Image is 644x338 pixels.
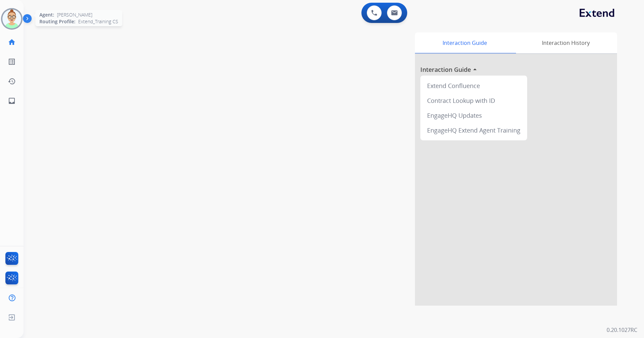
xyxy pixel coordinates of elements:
[8,97,16,105] mat-icon: inbox
[8,38,16,46] mat-icon: home
[423,93,524,108] div: Contract Lookup with ID
[78,18,118,25] span: Extend_Training CS
[423,108,524,123] div: EngageHQ Updates
[8,58,16,66] mat-icon: list_alt
[423,123,524,138] div: EngageHQ Extend Agent Training
[423,78,524,93] div: Extend Confluence
[415,32,514,53] div: Interaction Guide
[607,326,637,334] p: 0.20.1027RC
[8,77,16,85] mat-icon: history
[57,11,92,18] span: [PERSON_NAME]
[2,9,21,28] img: avatar
[514,32,617,53] div: Interaction History
[39,11,54,18] span: Agent:
[39,18,75,25] span: Routing Profile:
